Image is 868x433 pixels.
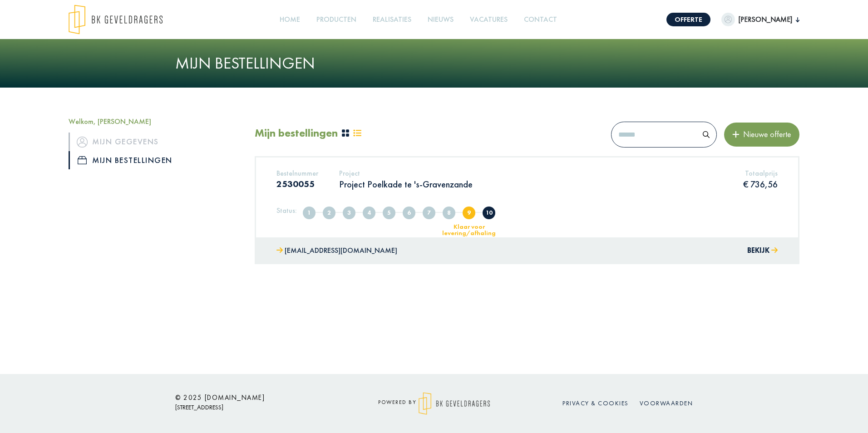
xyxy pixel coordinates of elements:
[721,13,735,26] img: dummypic.png
[78,156,87,164] img: icon
[724,123,799,146] button: Nieuwe offerte
[432,223,507,236] div: Klaar voor levering/afhaling
[69,5,163,34] img: logo
[69,117,241,126] h5: Welkom, [PERSON_NAME]
[323,207,335,219] span: Volledig
[69,151,241,169] a: iconMijn bestellingen
[276,10,304,30] a: Home
[703,131,710,138] img: search.svg
[175,54,693,73] h1: Mijn bestellingen
[313,10,360,30] a: Producten
[735,14,796,25] span: [PERSON_NAME]
[303,207,316,219] span: Aangemaakt
[562,399,629,407] a: Privacy & cookies
[721,13,799,26] button: [PERSON_NAME]
[69,133,241,151] a: iconMijn gegevens
[255,127,338,140] h2: Mijn bestellingen
[276,178,318,189] h3: 2530055
[352,392,516,415] div: powered by
[369,10,415,30] a: Realisaties
[175,394,339,402] h6: © 2025 [DOMAIN_NAME]
[740,129,791,139] span: Nieuwe offerte
[383,207,395,219] span: Offerte afgekeurd
[423,207,435,219] span: In productie
[403,207,415,219] span: Offerte goedgekeurd
[276,206,297,215] h5: Status:
[743,178,778,190] p: € 736,56
[419,392,490,415] img: logo
[363,207,375,219] span: Offerte in overleg
[276,169,318,177] h5: Bestelnummer
[520,10,561,30] a: Contact
[343,207,355,219] span: Offerte verzonden
[77,137,88,148] img: icon
[483,207,495,219] span: Geleverd/afgehaald
[747,244,778,257] button: Bekijk
[276,244,397,257] a: [EMAIL_ADDRESS][DOMAIN_NAME]
[466,10,511,30] a: Vacatures
[743,169,778,177] h5: Totaalprijs
[424,10,457,30] a: Nieuws
[443,207,455,219] span: In nabehandeling
[175,402,339,413] p: [STREET_ADDRESS]
[339,178,473,190] p: Project Poelkade te 's-Gravenzande
[640,399,693,407] a: Voorwaarden
[666,13,710,26] a: Offerte
[463,207,475,219] span: Klaar voor levering/afhaling
[339,169,473,177] h5: Project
